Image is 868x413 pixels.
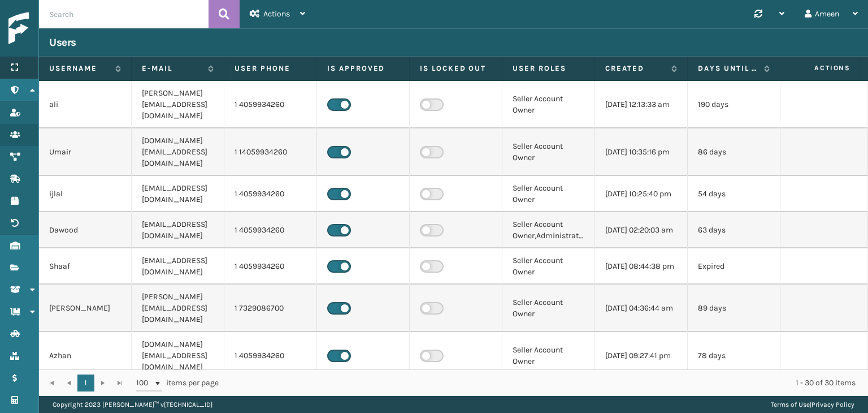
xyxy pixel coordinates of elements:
td: [DATE] 02:20:03 am [595,212,688,248]
a: Terms of Use [771,401,810,408]
td: 86 days [688,128,780,176]
td: 63 days [688,212,780,248]
img: logo [8,12,110,45]
td: [EMAIL_ADDRESS][DOMAIN_NAME] [132,176,224,212]
td: [DATE] 09:27:41 pm [595,332,688,380]
label: Days until password expires [698,63,758,74]
td: [EMAIL_ADDRESS][DOMAIN_NAME] [132,248,224,285]
td: Seller Account Owner [502,176,595,212]
td: 89 days [688,285,780,332]
td: [DATE] 12:13:33 am [595,81,688,128]
td: [DATE] 08:44:38 pm [595,248,688,285]
td: Seller Account Owner,Administrators [502,212,595,248]
td: 1 4059934260 [224,176,317,212]
label: Username [49,63,110,74]
td: Seller Account Owner [502,128,595,176]
td: 78 days [688,332,780,380]
td: 1 4059934260 [224,212,317,248]
td: Seller Account Owner [502,81,595,128]
td: Seller Account Owner [502,285,595,332]
a: 1 [77,375,94,392]
p: Copyright 2023 [PERSON_NAME]™ v [TECHNICAL_ID] [53,396,212,413]
span: 100 [136,377,153,389]
td: [DATE] 04:36:44 am [595,285,688,332]
div: | [771,396,854,413]
td: Seller Account Owner [502,248,595,285]
td: [DATE] 10:35:16 pm [595,128,688,176]
td: 190 days [688,81,780,128]
td: 54 days [688,176,780,212]
a: Privacy Policy [811,401,854,408]
label: E-mail [142,63,202,74]
td: 1 4059934260 [224,332,317,380]
td: [PERSON_NAME][EMAIL_ADDRESS][DOMAIN_NAME] [132,81,224,128]
td: 1 4059934260 [224,248,317,285]
span: items per page [136,375,219,392]
div: 1 - 30 of 30 items [235,377,856,389]
span: Actions [263,9,290,19]
h3: Users [49,36,76,49]
td: 1 7329086700 [224,285,317,332]
td: [DOMAIN_NAME][EMAIL_ADDRESS][DOMAIN_NAME] [132,332,224,380]
span: Actions [779,59,857,78]
td: [DOMAIN_NAME][EMAIL_ADDRESS][DOMAIN_NAME] [132,128,224,176]
td: [PERSON_NAME] [39,285,132,332]
td: Umair [39,128,132,176]
td: Azhan [39,332,132,380]
td: 1 14059934260 [224,128,317,176]
label: Is Locked Out [420,63,492,74]
td: Seller Account Owner [502,332,595,380]
td: ali [39,81,132,128]
label: Is Approved [327,63,399,74]
label: User Roles [513,63,584,74]
td: [PERSON_NAME][EMAIL_ADDRESS][DOMAIN_NAME] [132,285,224,332]
label: Created [605,63,666,74]
td: Shaaf [39,248,132,285]
td: 1 4059934260 [224,81,317,128]
label: User phone [235,63,306,74]
td: Expired [688,248,780,285]
td: Dawood [39,212,132,248]
td: [DATE] 10:25:40 pm [595,176,688,212]
td: [EMAIL_ADDRESS][DOMAIN_NAME] [132,212,224,248]
td: ijlal [39,176,132,212]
